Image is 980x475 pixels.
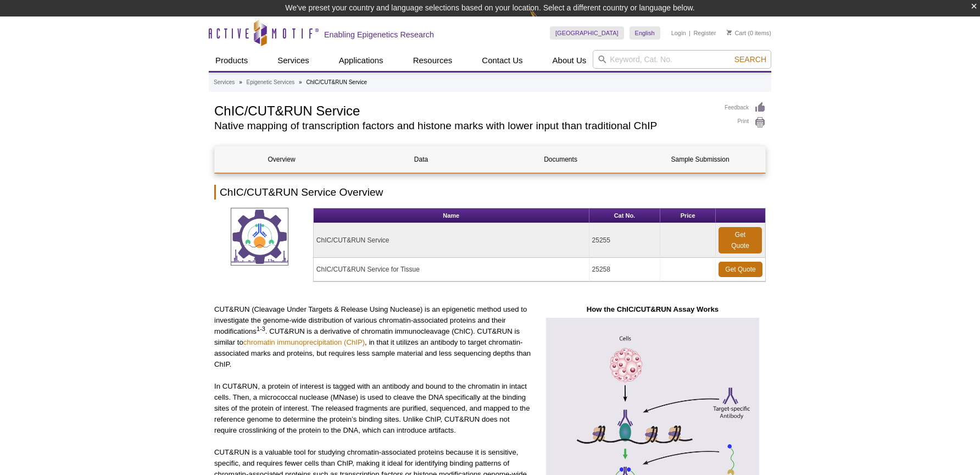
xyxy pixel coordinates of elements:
input: Keyword, Cat. No. [593,50,771,69]
a: Overview [215,146,348,173]
a: Get Quote [719,227,762,253]
a: About Us [546,50,593,71]
a: Data [354,146,488,173]
button: Search [731,54,770,64]
a: [GEOGRAPHIC_DATA] [550,26,624,40]
li: ChIC/CUT&RUN Service [306,79,367,85]
th: Cat No. [589,208,661,223]
p: CUT&RUN (Cleavage Under Targets & Release Using Nuclease) is an epigenetic method used to investi... [214,304,531,370]
h1: ChIC/CUT&RUN Service [214,102,714,118]
a: Feedback [725,102,766,114]
li: » [299,79,302,85]
li: (0 items) [727,26,771,40]
img: Change Here [530,8,559,34]
strong: How the ChIC/CUT&RUN Assay Works [587,305,719,313]
a: Sample Submission [633,146,767,173]
a: Documents [494,146,627,173]
sup: 1-3 [257,325,265,332]
td: ChIC/CUT&RUN Service for Tissue [314,258,589,281]
a: chromatin immunoprecipitation (ChIP) [243,338,365,346]
a: Contact Us [475,50,529,71]
a: Print [725,117,766,129]
a: Applications [332,50,390,71]
img: Your Cart [727,30,732,35]
h2: Native mapping of transcription factors and histone marks with lower input than traditional ChIP [214,121,714,131]
img: ChIC/CUT&RUN Service [231,208,288,266]
a: Login [671,29,686,37]
a: Cart [727,29,746,37]
th: Price [660,208,716,223]
a: Get Quote [719,262,762,277]
a: Products [209,50,254,71]
td: 25258 [589,258,661,281]
a: English [630,26,660,40]
h2: ChIC/CUT&RUN Service Overview [214,185,766,200]
a: Resources [407,50,459,71]
th: Name [314,208,589,223]
a: Services [214,78,235,87]
td: ChIC/CUT&RUN Service [314,223,589,258]
h2: Enabling Epigenetics Research [324,30,434,40]
a: Services [271,50,316,71]
span: Search [734,55,766,64]
li: » [239,79,242,85]
td: 25255 [589,223,661,258]
p: In CUT&RUN, a protein of interest is tagged with an antibody and bound to the chromatin in intact... [214,381,531,436]
a: Epigenetic Services [246,78,294,87]
li: | [689,26,691,40]
a: Register [693,29,716,37]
